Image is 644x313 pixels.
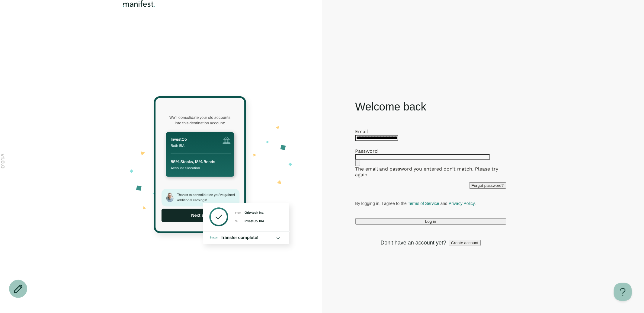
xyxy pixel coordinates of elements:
[381,239,447,246] span: Don't have an account yet?
[469,182,506,189] button: Forgot password?
[355,160,360,166] button: Show password
[408,201,439,206] a: Terms of Service
[355,129,368,134] label: Email
[449,240,481,246] button: Create account
[425,219,436,224] span: Log in
[472,183,504,188] span: Forgot password?
[449,201,475,206] a: Privacy Policy
[355,166,506,177] div: The email and password you entered don’t match. Please try again.
[614,283,632,301] iframe: Toggle Customer Support
[355,218,506,225] button: Log in
[355,100,506,114] h1: Welcome back
[451,241,478,245] span: Create account
[355,148,378,154] label: Password
[355,201,506,206] p: By logging in, I agree to the and .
